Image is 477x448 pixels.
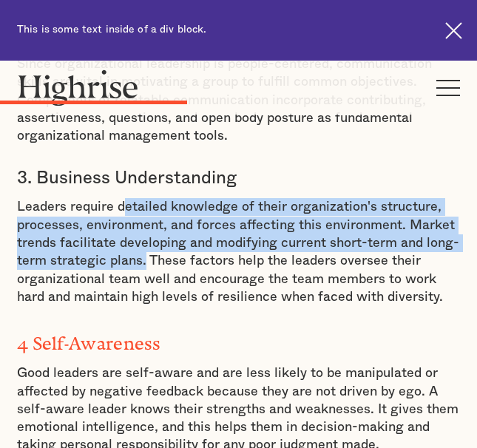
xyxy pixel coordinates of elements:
[445,22,462,39] img: Cross icon
[17,333,161,345] strong: 4 Self-Awareness
[17,198,460,306] p: Leaders require detailed knowledge of their organization's structure, processes, environment, and...
[17,69,139,106] img: Highrise logo
[17,167,460,189] h3: 3. Business Understanding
